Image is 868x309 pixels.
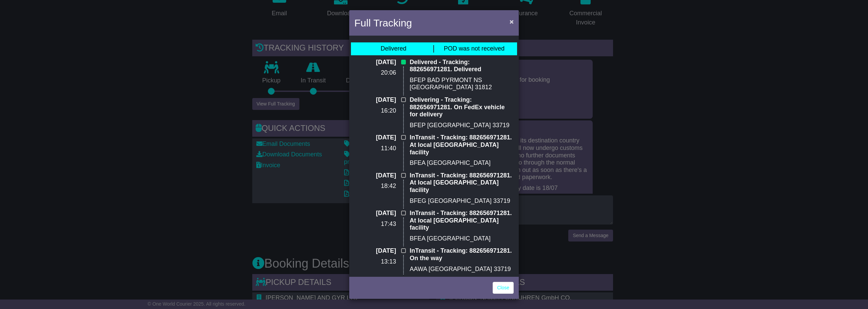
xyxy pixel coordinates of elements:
p: [DATE] [354,96,396,104]
p: BFEA [GEOGRAPHIC_DATA] [410,235,514,243]
p: Delivering - Tracking: 882656971281. On FedEx vehicle for delivery [410,96,514,118]
p: InTransit - Tracking: 882656971281. On the way [410,247,514,262]
p: BFEP [GEOGRAPHIC_DATA] 33719 [410,122,514,129]
p: [DATE] [354,210,396,217]
p: InTransit - Tracking: 882656971281. At local [GEOGRAPHIC_DATA] facility [410,134,514,156]
p: 17:43 [354,220,396,228]
p: 18:42 [354,182,396,190]
p: 16:20 [354,107,396,115]
p: [DATE] [354,134,396,141]
p: BFEA [GEOGRAPHIC_DATA] [410,159,514,167]
p: 11:40 [354,145,396,152]
p: 13:13 [354,258,396,266]
p: InTransit - Tracking: 882656971281. At local [GEOGRAPHIC_DATA] facility [410,172,514,194]
p: [DATE] [354,172,396,179]
div: Delivered [380,45,406,53]
p: [DATE] [354,59,396,66]
p: Delivered - Tracking: 882656971281. Delivered [410,59,514,73]
span: × [510,18,514,25]
span: POD was not received [444,45,505,52]
h4: Full Tracking [354,15,412,31]
a: Close [493,282,514,294]
p: [DATE] [354,247,396,255]
p: InTransit - Tracking: 882656971281. At local [GEOGRAPHIC_DATA] facility [410,210,514,232]
p: 20:06 [354,69,396,77]
p: AAWA [GEOGRAPHIC_DATA] 33719 [410,266,514,273]
p: BFEP BAD PYRMONT NS [GEOGRAPHIC_DATA] 31812 [410,77,514,91]
button: Close [506,15,517,28]
p: BFEG [GEOGRAPHIC_DATA] 33719 [410,197,514,205]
